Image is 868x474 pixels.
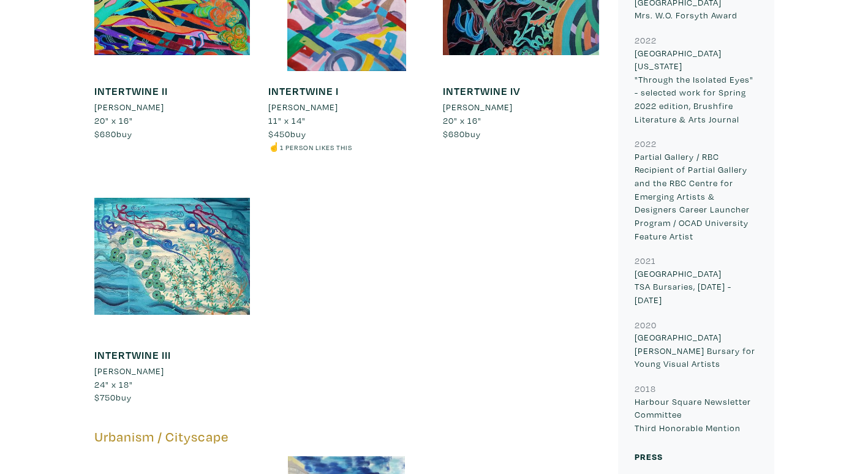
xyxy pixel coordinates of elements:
[94,364,251,378] a: [PERSON_NAME]
[94,429,600,445] h5: Urbanism / Cityscape
[94,100,164,114] li: [PERSON_NAME]
[443,115,481,126] span: 20" x 16"
[268,100,425,114] a: [PERSON_NAME]
[635,451,663,462] small: Press
[94,115,133,126] span: 20" x 16"
[94,348,171,362] a: INTERTWINE III
[268,115,306,126] span: 11" x 14"
[443,128,481,140] span: buy
[635,150,758,243] p: Partial Gallery / RBC Recipient of Partial Gallery and the RBC Centre for Emerging Artists & Desi...
[94,100,251,114] a: [PERSON_NAME]
[635,267,758,307] p: [GEOGRAPHIC_DATA] TSA Bursaries, [DATE] - [DATE]
[94,391,116,403] span: $750
[443,84,521,98] a: INTERTWINE IV
[635,319,657,331] small: 2020
[268,84,339,98] a: INTERTWINE I
[443,128,465,140] span: $680
[94,128,116,140] span: $680
[635,34,657,46] small: 2022
[635,47,758,126] p: [GEOGRAPHIC_DATA][US_STATE] "Through the Isolated Eyes" - selected work for Spring 2022 edition, ...
[635,255,656,266] small: 2021
[94,378,133,390] span: 24" x 18"
[443,100,599,114] a: [PERSON_NAME]
[94,364,164,378] li: [PERSON_NAME]
[635,331,758,371] p: [GEOGRAPHIC_DATA] [PERSON_NAME] Bursary for Young Visual Artists
[94,128,132,140] span: buy
[635,383,656,394] small: 2018
[635,138,657,149] small: 2022
[443,100,513,114] li: [PERSON_NAME]
[268,140,425,154] li: ☝️
[635,395,758,435] p: Harbour Square Newsletter Committee Third Honorable Mention
[94,84,168,98] a: INTERTWINE II
[94,391,132,403] span: buy
[268,100,338,114] li: [PERSON_NAME]
[268,128,290,140] span: $450
[268,128,306,140] span: buy
[280,143,352,152] small: 1 person likes this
